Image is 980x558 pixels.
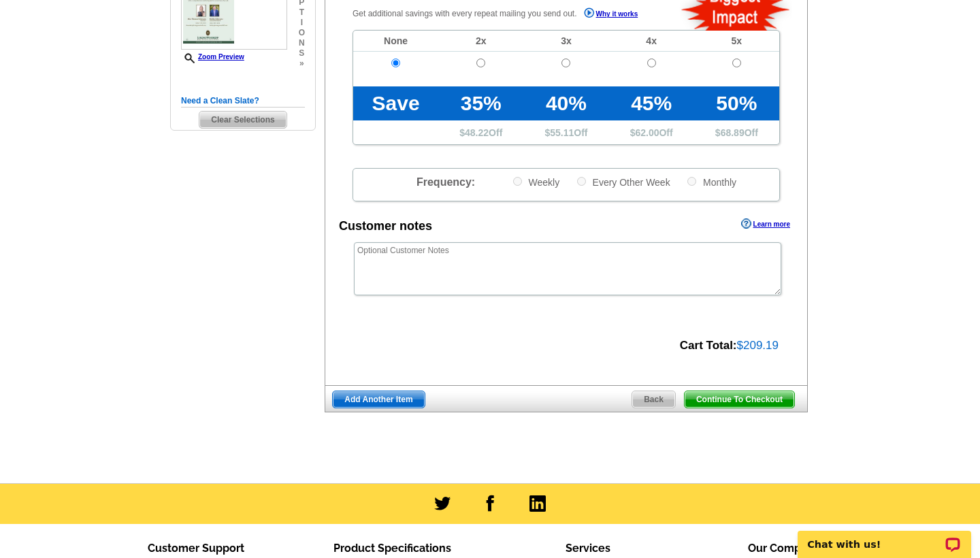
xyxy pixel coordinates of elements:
td: None [353,31,438,52]
span: $209.19 [737,339,779,352]
td: 3x [523,31,608,52]
td: $ Off [523,120,608,144]
span: 48.22 [465,127,489,138]
td: 4x [609,31,694,52]
span: Clear Selections [199,112,286,128]
a: Back [632,391,676,408]
a: Learn more [741,218,790,229]
td: 2x [438,31,523,52]
span: Continue To Checkout [685,391,794,408]
input: Monthly [687,177,696,186]
label: Weekly [512,176,560,188]
td: Save [353,86,438,120]
label: Every Other Week [576,176,670,188]
span: 55.11 [550,127,574,138]
span: s [299,48,305,59]
div: Customer notes [339,217,432,235]
input: Every Other Week [577,177,586,186]
a: Why it works [584,7,638,22]
a: Add Another Item [332,391,425,408]
td: 40% [523,86,608,120]
span: » [299,59,305,69]
span: Back [632,391,675,408]
span: t [299,7,305,18]
span: n [299,38,305,48]
span: Product Specifications [333,542,451,555]
label: Monthly [686,176,736,188]
span: i [299,18,305,28]
td: $ Off [438,120,523,144]
a: Zoom Preview [181,53,244,61]
td: $ Off [694,120,779,144]
p: Get additional savings with every repeat mailing you send out. [353,6,667,22]
span: Services [566,542,610,555]
span: 62.00 [635,127,659,138]
td: 45% [609,86,694,120]
h5: Need a Clean Slate? [181,95,305,108]
span: o [299,28,305,38]
span: 68.89 [721,127,745,138]
td: 35% [438,86,523,120]
input: Weekly [513,177,522,186]
td: 5x [694,31,779,52]
span: Our Company [748,542,820,555]
td: 50% [694,86,779,120]
span: Frequency: [416,176,475,188]
span: Add Another Item [333,391,424,408]
td: $ Off [609,120,694,144]
span: Customer Support [148,542,244,555]
iframe: LiveChat chat widget [789,515,980,558]
strong: Cart Total: [680,339,737,352]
